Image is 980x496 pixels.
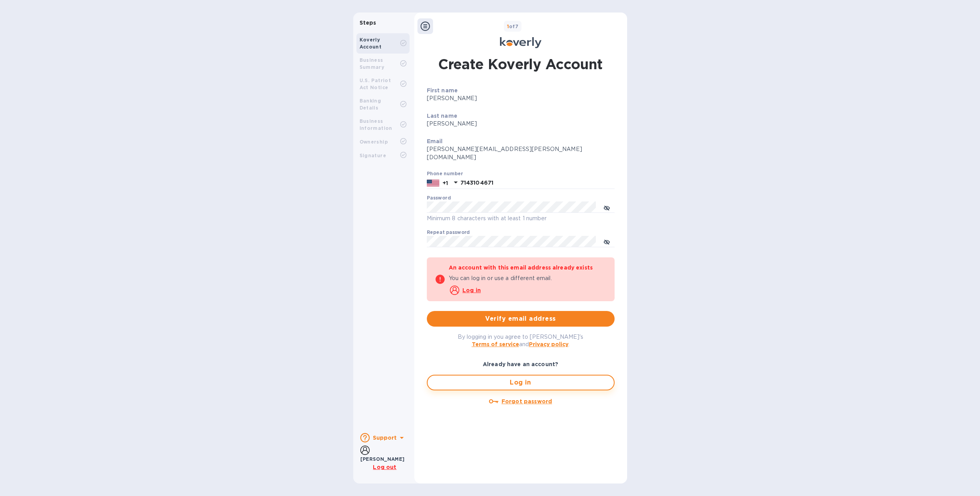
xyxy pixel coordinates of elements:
[434,378,608,387] span: Log in
[427,138,443,144] b: Email
[427,375,615,390] button: Log in
[427,145,615,162] p: [PERSON_NAME][EMAIL_ADDRESS][PERSON_NAME][DOMAIN_NAME]
[427,120,615,128] p: [PERSON_NAME]
[373,464,396,470] u: Log out
[360,37,382,50] b: Koverly Account
[427,311,615,327] button: Verify email address
[462,287,481,293] u: Log in
[507,23,509,29] span: 1
[442,179,448,187] p: +1
[427,196,451,200] label: Password
[483,361,558,367] b: Already have an account?
[427,113,457,119] b: Last name
[502,398,552,404] u: Forgot password
[427,214,615,223] p: Minimum 8 characters with at least 1 number
[458,334,583,347] span: By logging in you agree to [PERSON_NAME]'s and .
[599,234,615,249] button: toggle password visibility
[449,264,593,271] b: An account with this email address already exists
[360,77,391,90] b: U.S. Patriot Act Notice
[360,57,385,70] b: Business Summary
[360,456,405,462] b: [PERSON_NAME]
[449,274,583,282] p: You can log in or use a different email.
[438,54,603,74] h1: Create Koverly Account
[360,98,381,111] b: Banking Details
[427,94,615,102] p: [PERSON_NAME]
[529,341,568,347] a: Privacy policy
[427,172,463,176] label: Phone number
[360,20,376,26] b: Steps
[427,87,458,93] b: First name
[427,230,470,235] label: Repeat password
[427,179,439,187] img: US
[599,199,615,215] button: toggle password visibility
[433,314,608,323] span: Verify email address
[360,153,387,158] b: Signature
[373,435,397,441] b: Support
[360,118,392,131] b: Business Information
[360,139,388,145] b: Ownership
[472,341,519,347] a: Terms of service
[507,23,519,29] b: of 7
